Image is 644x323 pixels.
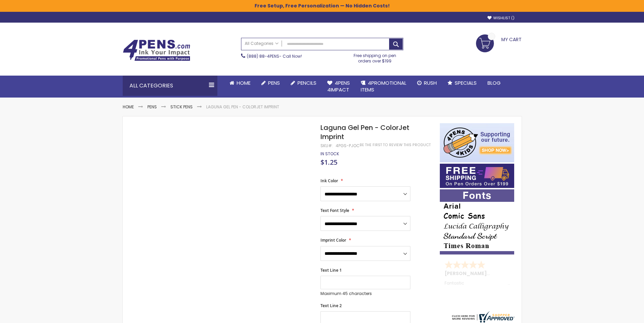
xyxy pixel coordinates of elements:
span: Specials [455,79,477,86]
span: Pens [268,79,280,86]
a: Blog [482,76,506,90]
a: Wishlist [487,16,515,21]
span: 4PROMOTIONAL ITEMS [361,79,406,93]
div: All Categories [123,76,217,96]
span: Text Line 1 [320,267,342,273]
span: Home [237,79,251,86]
span: All Categories [245,41,279,46]
span: Imprint Color [320,237,346,243]
img: 4Pens Custom Pens and Promotional Products [123,39,190,61]
img: Free shipping on orders over $199 [440,164,514,188]
img: 4pens.com widget logo [450,311,515,323]
a: Home [123,104,134,110]
span: - Call Now! [247,53,302,59]
a: Pens [256,76,285,90]
div: Fantastic [445,281,510,286]
img: font-personalization-examples [440,189,514,254]
p: Maximum 45 characters [320,291,410,296]
strong: SKU [320,143,333,149]
a: Rush [412,76,442,90]
span: Laguna Gel Pen - ColorJet Imprint [320,123,409,141]
a: 4PROMOTIONALITEMS [355,76,412,98]
a: Stick Pens [170,104,193,110]
span: In stock [320,151,339,157]
span: Rush [424,79,437,86]
a: Specials [442,76,482,90]
div: 4PGS-PJOC [336,143,360,149]
span: Blog [487,79,501,86]
a: Pens [147,104,157,110]
span: $1.25 [320,158,337,167]
a: Be the first to review this product [360,142,431,147]
span: [PERSON_NAME] [445,270,489,277]
a: All Categories [241,38,282,49]
a: 4Pens4impact [322,76,355,98]
li: Laguna Gel Pen - ColorJet Imprint [206,104,279,110]
div: Free shipping on pen orders over $199 [347,50,403,64]
a: (888) 88-4PENS [247,53,279,59]
a: Pencils [285,76,322,90]
div: Availability [320,151,339,157]
span: Pencils [297,79,316,86]
a: Home [224,76,256,90]
img: 4pens 4 kids [440,123,514,162]
span: Ink Color [320,178,338,184]
span: 4Pens 4impact [327,79,350,93]
span: Text Line 2 [320,303,342,308]
span: Text Font Style [320,208,349,213]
